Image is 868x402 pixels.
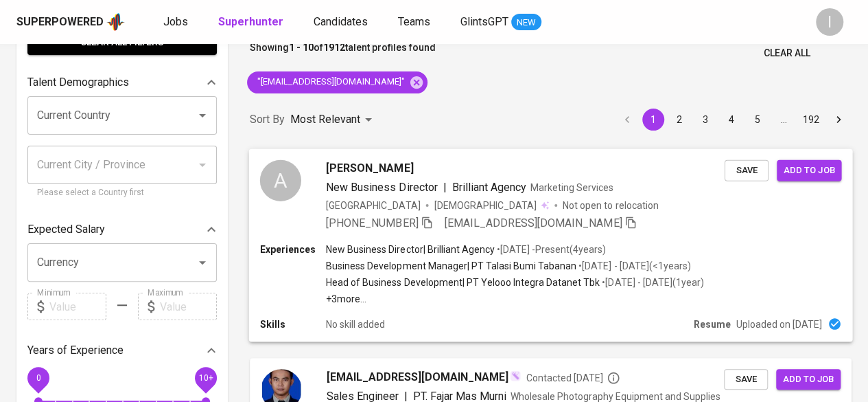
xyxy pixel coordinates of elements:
[163,15,188,28] span: Jobs
[193,253,212,272] button: Open
[720,109,742,131] button: Go to page 4
[799,109,823,131] button: Go to page 192
[731,162,762,178] span: Save
[326,216,418,229] span: [PHONE_NUMBER]
[193,106,212,125] button: Open
[510,370,521,381] img: magic_wand.svg
[260,159,301,201] div: A
[326,243,495,256] p: New Business Director | Brilliant Agency
[563,198,658,212] p: Not open to relocation
[290,111,360,128] p: Most Relevant
[398,14,433,31] a: Teams
[495,243,606,256] p: • [DATE] - Present ( 4 years )
[434,198,538,212] span: [DEMOGRAPHIC_DATA]
[314,14,371,31] a: Candidates
[16,12,125,32] a: Superpoweredapp logo
[773,113,795,126] div: …
[326,180,437,193] span: New Business Director
[816,8,843,36] div: I
[694,109,716,131] button: Go to page 3
[27,337,217,364] div: Years of Experience
[828,109,849,131] button: Go to next page
[747,109,769,131] button: Go to page 5
[725,159,769,181] button: Save
[314,15,368,28] span: Candidates
[777,159,841,181] button: Add to job
[460,15,508,28] span: GlintsGPT
[526,371,620,385] span: Contacted [DATE]
[614,109,852,131] nav: pagination navigation
[260,317,326,331] p: Skills
[445,216,622,229] span: [EMAIL_ADDRESS][DOMAIN_NAME]
[784,162,834,178] span: Add to job
[250,111,285,128] p: Sort By
[326,292,704,306] p: +3 more ...
[758,41,816,66] button: Clear All
[783,372,834,388] span: Add to job
[326,317,385,331] p: No skill added
[198,373,213,383] span: 10+
[530,181,613,192] span: Marketing Services
[736,317,822,331] p: Uploaded on [DATE]
[326,276,600,289] p: Head of Business Development | PT Yelooo Integra Datanet Tbk
[27,69,217,96] div: Talent Demographics
[776,369,841,390] button: Add to job
[668,109,690,131] button: Go to page 2
[694,317,731,331] p: Resume
[36,373,40,383] span: 0
[290,107,377,133] div: Most Relevant
[37,186,207,200] p: Please select a Country first
[163,14,191,31] a: Jobs
[49,293,106,320] input: Value
[326,259,576,273] p: Business Development Manager | PT Talasi Bumi Tabanan
[764,45,810,62] span: Clear All
[600,276,703,289] p: • [DATE] - [DATE] ( 1 year )
[327,369,508,386] span: [EMAIL_ADDRESS][DOMAIN_NAME]
[323,42,345,53] b: 1912
[511,16,541,30] span: NEW
[576,259,690,273] p: • [DATE] - [DATE] ( <1 years )
[398,15,430,28] span: Teams
[16,14,104,30] div: Superpowered
[724,369,768,390] button: Save
[27,342,124,359] p: Years of Experience
[27,221,105,238] p: Expected Salary
[326,198,420,212] div: [GEOGRAPHIC_DATA]
[443,179,447,195] span: |
[250,41,436,66] p: Showing of talent profiles found
[731,372,761,388] span: Save
[326,159,413,176] span: [PERSON_NAME]
[460,14,541,31] a: GlintsGPT NEW
[289,42,314,53] b: 1 - 10
[452,180,526,193] span: Brilliant Agency
[250,149,852,342] a: A[PERSON_NAME]New Business Director|Brilliant AgencyMarketing Services[GEOGRAPHIC_DATA][DEMOGRAPH...
[27,216,217,243] div: Expected Salary
[247,71,427,93] div: "[EMAIL_ADDRESS][DOMAIN_NAME]"
[247,76,413,89] span: "[EMAIL_ADDRESS][DOMAIN_NAME]"
[160,293,217,320] input: Value
[511,391,720,402] span: Wholesale Photography Equipment and Supplies
[218,14,286,31] a: Superhunter
[218,15,283,28] b: Superhunter
[642,109,664,131] button: page 1
[27,74,129,91] p: Talent Demographics
[106,12,125,32] img: app logo
[260,243,326,256] p: Experiences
